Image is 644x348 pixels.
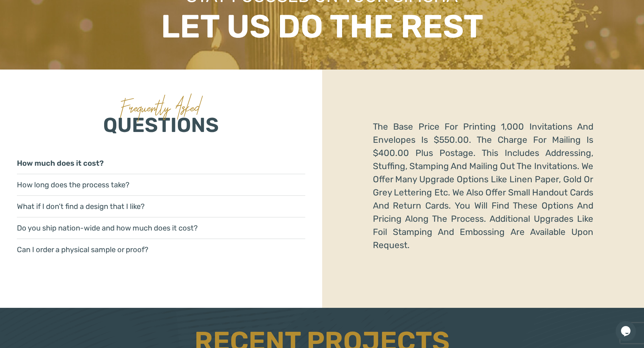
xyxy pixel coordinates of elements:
a: Can I order a physical sample or proof? [17,239,305,260]
a: What if I don’t find a design that I like? [17,196,305,217]
p: The base price for printing 1,000 invitations and envelopes is $550.00. The charge for mailing is... [373,120,594,252]
a: How long does the process take? [17,174,305,196]
p: LET US DO THE REST [14,10,630,43]
a: Do you ship nation-wide and how much does it cost? [17,217,305,239]
iframe: chat widget [616,321,637,341]
a: How much does it cost? [17,153,305,174]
